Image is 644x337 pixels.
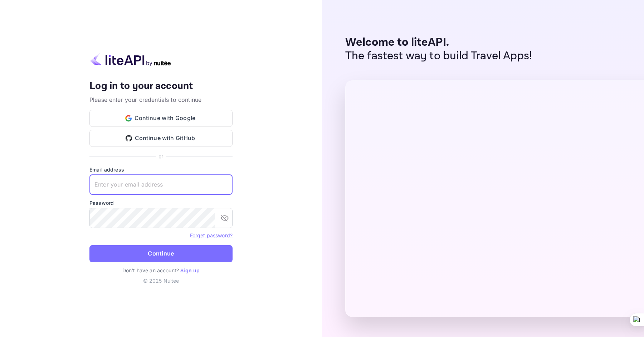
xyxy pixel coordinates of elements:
a: Sign up [180,267,200,273]
label: Email address [89,166,233,173]
h4: Log in to your account [89,80,233,93]
p: The fastest way to build Travel Apps! [345,49,532,63]
a: Forget password? [190,232,233,239]
button: toggle password visibility [218,211,232,225]
p: or [158,153,163,160]
p: © 2025 Nuitee [89,277,233,284]
input: Enter your email address [89,175,233,195]
p: Welcome to liteAPI. [345,36,532,49]
p: Please enter your credentials to continue [89,95,233,104]
p: Don't have an account? [89,267,233,274]
button: Continue with GitHub [89,130,233,147]
label: Password [89,199,233,207]
a: Forget password? [190,232,233,238]
button: Continue [89,245,233,262]
button: Continue with Google [89,110,233,127]
img: liteapi [89,53,172,66]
